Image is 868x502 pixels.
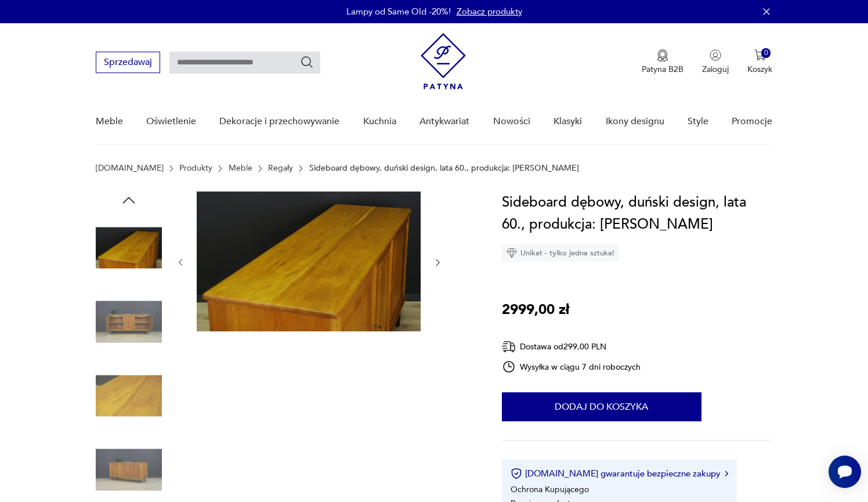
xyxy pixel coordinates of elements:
[606,99,664,144] a: Ikony designu
[688,99,708,144] a: Style
[642,49,683,75] button: Patyna B2B
[725,471,728,476] img: Ikona strzałki w prawo
[309,164,579,173] p: Sideboard dębowy, duński design, lata 60., produkcja: [PERSON_NAME]
[642,64,683,75] p: Patyna B2B
[754,49,766,61] img: Ikona koszyka
[710,49,721,61] img: Ikonka użytkownika
[197,192,421,331] img: Zdjęcie produktu Sideboard dębowy, duński design, lata 60., produkcja: Dania
[96,52,160,73] button: Sprzedawaj
[502,360,641,374] div: Wysyłka w ciągu 7 dni roboczych
[457,6,522,17] a: Zobacz produkty
[421,33,466,89] img: Patyna - sklep z meblami i dekoracjami vintage
[96,164,164,173] a: [DOMAIN_NAME]
[219,99,339,144] a: Dekoracje i przechowywanie
[507,248,517,258] img: Ikona diamentu
[96,289,162,355] img: Zdjęcie produktu Sideboard dębowy, duński design, lata 60., produkcja: Dania
[511,468,522,479] img: Ikona certyfikatu
[346,6,451,17] p: Lampy od Same Old -20%!
[732,99,772,144] a: Promocje
[642,49,683,75] a: Ikona medaluPatyna B2B
[268,164,293,173] a: Regały
[502,192,773,236] h1: Sideboard dębowy, duński design, lata 60., produkcja: [PERSON_NAME]
[554,99,582,144] a: Klasyki
[96,215,162,281] img: Zdjęcie produktu Sideboard dębowy, duński design, lata 60., produkcja: Dania
[829,456,861,488] iframe: Smartsupp widget button
[229,164,252,173] a: Meble
[96,59,160,67] a: Sprzedawaj
[702,49,729,75] button: Zaloguj
[179,164,212,173] a: Produkty
[502,299,569,321] p: 2999,00 zł
[96,363,162,429] img: Zdjęcie produktu Sideboard dębowy, duński design, lata 60., produkcja: Dania
[502,340,641,354] div: Dostawa od 299,00 PLN
[747,49,772,75] button: 0Koszyk
[502,340,516,354] img: Ikona dostawy
[702,64,729,75] p: Zaloguj
[747,64,772,75] p: Koszyk
[363,99,396,144] a: Kuchnia
[502,392,701,421] button: Dodaj do koszyka
[502,244,619,262] div: Unikat - tylko jedna sztuka!
[657,49,668,62] img: Ikona medalu
[419,99,469,144] a: Antykwariat
[511,484,589,495] li: Ochrona Kupującego
[493,99,530,144] a: Nowości
[146,99,196,144] a: Oświetlenie
[511,468,728,479] button: [DOMAIN_NAME] gwarantuje bezpieczne zakupy
[300,55,314,69] button: Szukaj
[761,48,771,58] div: 0
[96,99,123,144] a: Meble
